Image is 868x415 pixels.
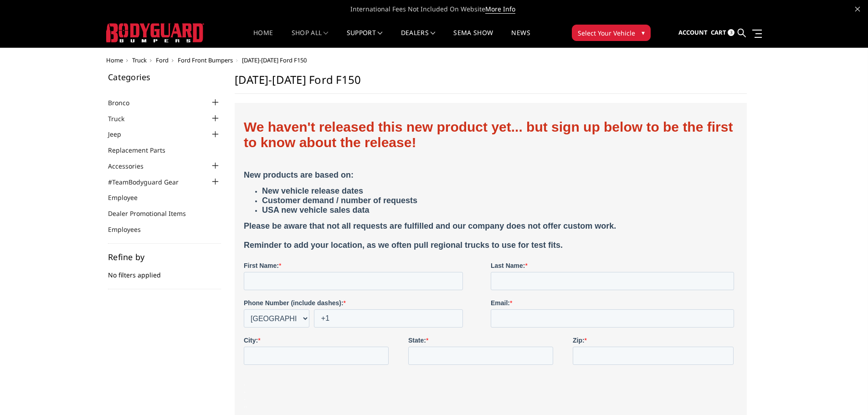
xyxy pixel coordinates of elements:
a: Support [347,30,383,47]
iframe: Chat Widget [822,371,868,415]
a: Ford Front Bumpers [178,56,233,64]
strong: Model: [329,304,349,311]
strong: Email: [247,187,266,195]
span: . [2,289,4,297]
span: Cart [711,28,726,36]
a: Ford [156,56,169,64]
a: Dealers [401,30,436,47]
span: [DATE]-[DATE] Ford F150 [242,56,307,64]
a: shop all [292,30,329,47]
a: More Info [485,5,515,14]
a: Jeep [108,129,133,139]
strong: State: [164,225,182,232]
img: BODYGUARD BUMPERS [106,23,204,42]
a: Replacement Parts [108,145,177,155]
a: Bronco [108,98,141,108]
button: Select Your Vehicle [572,25,651,41]
strong: Product Type: [247,341,289,348]
strong: Last Name: [247,150,281,157]
h1: [DATE]-[DATE] Ford F150 [235,73,747,94]
a: SEMA Show [453,30,493,47]
a: Employees [108,225,152,234]
a: Accessories [108,161,155,171]
span: 3 [728,29,734,36]
a: Employee [108,193,149,202]
a: Cart 3 [711,20,734,45]
a: #TeamBodyguard Gear [108,177,190,187]
a: Truck [108,114,136,123]
span: Select Your Vehicle [578,28,635,38]
div: No filters applied [108,253,221,289]
a: Account [678,20,708,45]
a: Home [253,30,273,47]
strong: Make: [164,304,183,311]
span: ▾ [642,28,645,37]
a: Truck [132,56,147,64]
a: Home [106,56,123,64]
h5: Refine by [108,253,221,261]
span: Account [678,28,708,36]
a: News [511,30,530,47]
strong: Zip: [329,225,341,232]
h5: Categories [108,73,221,81]
a: Dealer Promotional Items [108,209,197,218]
